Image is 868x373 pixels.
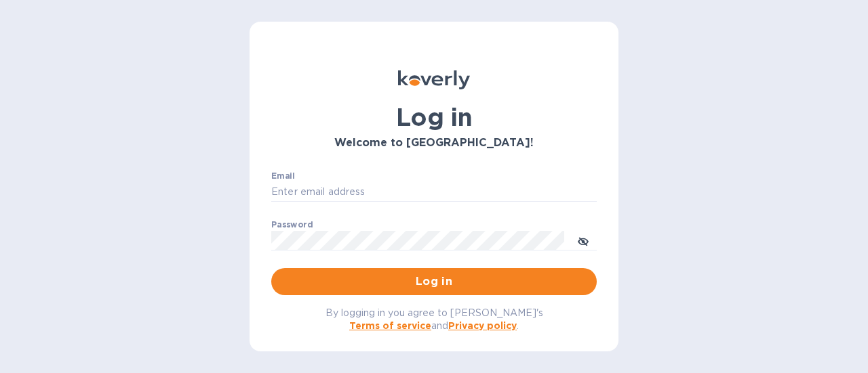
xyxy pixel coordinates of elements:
span: Log in [282,273,586,290]
h3: Welcome to [GEOGRAPHIC_DATA]! [271,137,597,150]
span: By logging in you agree to [PERSON_NAME]'s and . [325,307,543,331]
button: Log in [271,268,597,295]
label: Password [271,221,313,229]
label: Email [271,172,295,180]
input: Enter email address [271,182,597,202]
a: Privacy policy [448,320,517,331]
a: Terms of service [349,320,431,331]
h1: Log in [271,103,597,131]
button: toggle password visibility [570,227,597,254]
img: Koverly [398,70,470,89]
